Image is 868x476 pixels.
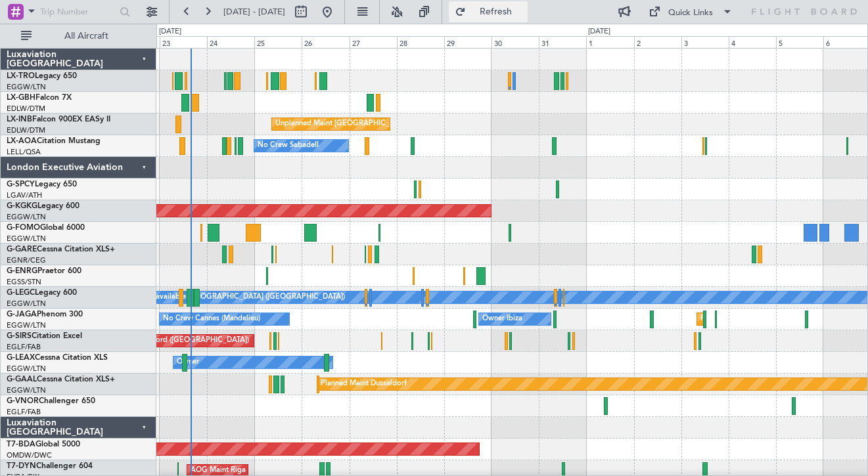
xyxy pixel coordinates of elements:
a: G-LEGCLegacy 600 [7,289,77,297]
span: G-GAAL [7,376,37,383]
a: LX-GBHFalcon 7X [7,94,72,102]
a: G-SIRSCitation Excel [7,332,82,340]
a: T7-BDAGlobal 5000 [7,441,80,448]
a: G-GARECessna Citation XLS+ [7,246,115,253]
a: EGSS/STN [7,277,41,287]
a: EGGW/LTN [7,234,46,244]
span: G-LEGC [7,289,35,297]
div: 27 [350,36,397,48]
span: [DATE] - [DATE] [223,6,285,18]
a: EGNR/CEG [7,255,46,265]
div: 28 [397,36,444,48]
a: LX-AOACitation Mustang [7,137,101,145]
div: 30 [491,36,539,48]
a: EGGW/LTN [7,364,46,374]
a: G-GAALCessna Citation XLS+ [7,376,115,383]
span: T7-DYN [7,462,36,470]
div: 4 [729,36,776,48]
div: Quick Links [668,7,713,20]
a: LELL/QSA [7,147,41,157]
button: Quick Links [642,1,739,22]
div: Owner [177,353,199,372]
div: 26 [302,36,349,48]
input: Trip Number [40,2,116,22]
span: G-GARE [7,246,37,253]
span: T7-BDA [7,441,35,448]
a: LX-TROLegacy 650 [7,72,77,80]
a: G-SPCYLegacy 650 [7,181,77,188]
div: No Crew Sabadell [258,136,319,156]
span: LX-GBH [7,94,35,102]
div: No Crew Cannes (Mandelieu) [163,309,260,329]
div: [DATE] [588,26,610,37]
div: 25 [254,36,302,48]
a: G-FOMOGlobal 6000 [7,224,85,232]
div: 1 [586,36,633,48]
button: All Aircraft [14,26,143,47]
a: EGGW/LTN [7,320,46,330]
span: LX-TRO [7,72,35,80]
div: 24 [207,36,254,48]
a: G-JAGAPhenom 300 [7,311,83,318]
a: G-VNORChallenger 650 [7,397,95,405]
div: A/C Unavailable [GEOGRAPHIC_DATA] ([GEOGRAPHIC_DATA]) [131,288,345,307]
a: G-ENRGPraetor 600 [7,267,81,275]
a: EGGW/LTN [7,299,46,309]
span: G-JAGA [7,311,37,318]
a: G-LEAXCessna Citation XLS [7,354,108,362]
div: 5 [776,36,823,48]
a: EDLW/DTM [7,104,45,114]
span: LX-AOA [7,137,37,145]
span: G-FOMO [7,224,40,232]
div: 23 [160,36,207,48]
span: G-SIRS [7,332,32,340]
span: All Aircraft [34,32,139,41]
span: G-VNOR [7,397,39,405]
span: Refresh [468,7,524,16]
span: G-KGKG [7,202,37,210]
a: LGAV/ATH [7,190,42,200]
span: G-SPCY [7,181,35,188]
a: EDLW/DTM [7,125,45,135]
div: Unplanned Maint Oxford ([GEOGRAPHIC_DATA]) [84,331,249,351]
div: Planned Maint Dusseldorf [321,374,407,394]
a: EGLF/FAB [7,407,41,417]
a: LX-INBFalcon 900EX EASy II [7,116,110,123]
a: EGGW/LTN [7,212,46,222]
button: Refresh [449,1,528,22]
div: 31 [539,36,586,48]
div: 3 [681,36,729,48]
div: Owner Ibiza [482,309,522,329]
span: G-LEAX [7,354,35,362]
a: EGGW/LTN [7,82,46,92]
a: OMDW/DWC [7,450,52,460]
div: [DATE] [159,26,181,37]
span: G-ENRG [7,267,37,275]
a: EGLF/FAB [7,342,41,352]
div: 29 [444,36,491,48]
div: Unplanned Maint [GEOGRAPHIC_DATA] (Al Maktoum Intl) [275,114,470,134]
a: G-KGKGLegacy 600 [7,202,80,210]
a: T7-DYNChallenger 604 [7,462,93,470]
span: LX-INB [7,116,32,123]
div: 2 [634,36,681,48]
a: EGGW/LTN [7,385,46,395]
